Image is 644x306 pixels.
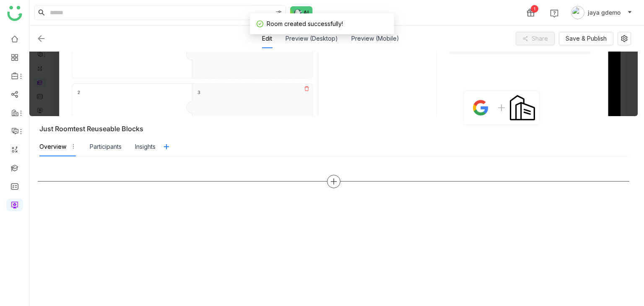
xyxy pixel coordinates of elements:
[569,6,634,19] button: jaya gdemo
[566,34,607,43] span: Save & Publish
[275,10,282,16] img: search-type.svg
[550,9,558,18] img: help.svg
[351,29,399,48] div: Preview (Mobile)
[39,124,638,133] div: Just Roomtest Reuseable Blocks
[531,5,538,13] div: 1
[90,142,122,151] div: Participants
[516,32,555,45] button: Share
[559,32,613,45] button: Save & Publish
[571,6,584,19] img: avatar
[39,142,66,151] div: Overview
[588,8,621,17] span: jaya gdemo
[267,20,343,27] span: Room created successfully!
[7,6,22,21] img: logo
[135,142,156,151] div: Insights
[286,29,338,48] div: Preview (Desktop)
[36,34,46,44] img: back.svg
[262,29,272,48] div: Edit
[290,6,313,19] img: ask-buddy-normal.svg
